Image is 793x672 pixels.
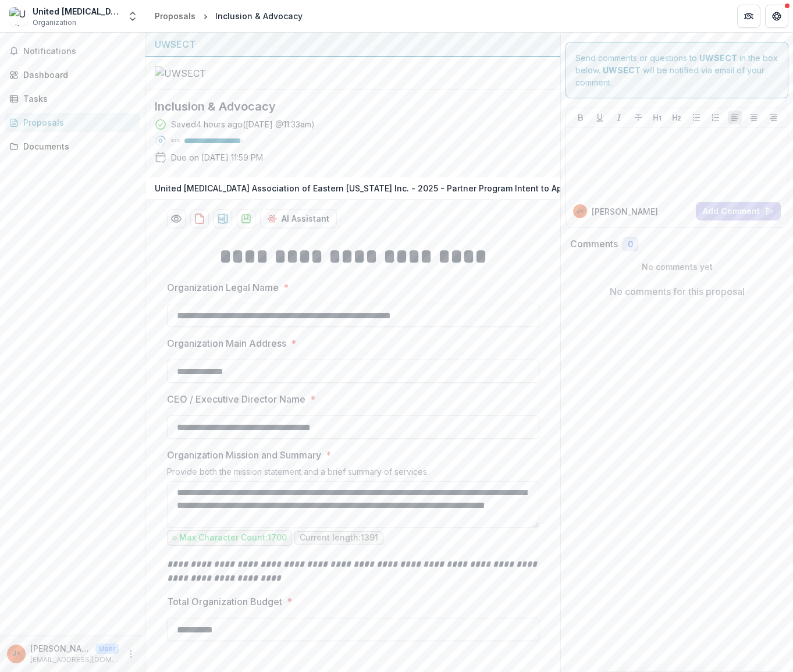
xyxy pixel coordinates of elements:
span: Notifications [23,47,136,56]
button: Align Center [747,111,761,125]
button: download-proposal [214,209,232,228]
a: Documents [5,137,140,156]
span: 0 [628,240,633,250]
nav: breadcrumb [150,8,307,24]
p: Max Character Count: 1700 [179,533,287,543]
button: Ordered List [709,111,723,125]
p: Organization Mission and Summary [167,448,321,462]
div: Proposals [155,10,195,22]
button: AI Assistant [260,209,337,228]
button: Bullet List [689,111,703,125]
button: Align Left [728,111,742,125]
a: Proposals [150,8,200,24]
button: Open entity switcher [125,5,141,28]
div: Joanna Marrero <grants@ucpect.org> <grants@ucpect.org> [12,650,21,657]
div: Inclusion & Advocacy [215,10,303,22]
h2: Inclusion & Advocacy [155,99,532,113]
p: [PERSON_NAME] <[EMAIL_ADDRESS][DOMAIN_NAME]> <[EMAIL_ADDRESS][DOMAIN_NAME]> [30,642,91,655]
p: Current length: 1391 [300,533,378,543]
div: Dashboard [23,69,131,81]
p: Total Organization Budget [167,595,282,609]
button: Align Right [766,111,780,125]
p: 95 % [171,137,180,145]
button: More [124,647,138,661]
div: Tasks [23,93,131,105]
img: UWSECT [155,66,271,80]
div: Documents [23,140,131,152]
p: United [MEDICAL_DATA] Association of Eastern [US_STATE] Inc. - 2025 - Partner Program Intent to A... [155,182,574,194]
button: Get Help [765,5,788,28]
div: Proposals [23,116,131,129]
div: UWSECT [155,37,551,51]
button: Italicize [612,111,626,125]
button: download-proposal [190,209,209,228]
button: Underline [593,111,607,125]
a: Dashboard [5,65,140,84]
a: Proposals [5,113,140,132]
div: Joanna Marrero <grants@ucpect.org> <grants@ucpect.org> [577,208,584,214]
p: Organization Legal Name [167,280,279,294]
div: Send comments or questions to in the box below. will be notified via email of your comment. [566,42,788,98]
button: download-proposal [237,209,255,228]
p: No comments for this proposal [610,285,745,298]
button: Strike [631,111,645,125]
button: Preview e3b9741c-068c-4f79-9b60-163c8e6310ca-1.pdf [167,209,186,228]
p: No comments yet [570,261,784,273]
p: [EMAIL_ADDRESS][DOMAIN_NAME] [30,655,119,665]
strong: UWSECT [699,53,737,63]
p: Organization Main Address [167,336,286,350]
a: Tasks [5,89,140,108]
div: Saved 4 hours ago ( [DATE] @ 11:33am ) [171,118,315,130]
strong: UWSECT [603,65,641,75]
button: Notifications [5,42,140,61]
button: Bold [574,111,588,125]
p: CEO / Executive Director Name [167,392,305,406]
p: [PERSON_NAME] [592,205,658,218]
button: Add Comment [696,202,781,221]
h2: Comments [570,239,618,250]
button: Heading 2 [670,111,684,125]
div: United [MEDICAL_DATA] Association of Eastern [US_STATE] Inc. [33,5,120,17]
span: Organization [33,17,76,28]
button: Partners [737,5,760,28]
div: Provide both the mission statement and a brief summary of services. [167,467,539,481]
img: United Cerebral Palsy Association of Eastern Connecticut Inc. [9,7,28,26]
p: Due on [DATE] 11:59 PM [171,151,263,163]
button: Heading 1 [650,111,664,125]
p: User [95,643,119,654]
